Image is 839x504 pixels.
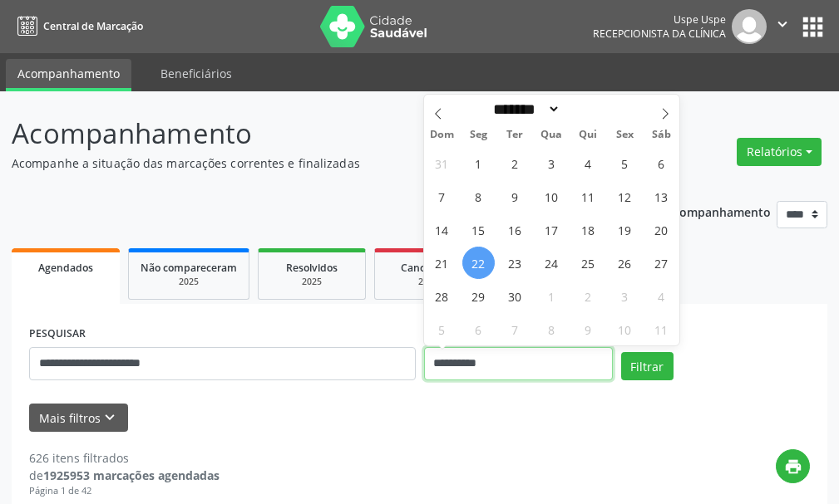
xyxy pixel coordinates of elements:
span: Outubro 9, 2025 [572,313,605,345]
button: apps [798,12,827,42]
div: 626 itens filtrados [29,449,220,467]
span: Não compareceram [141,261,237,275]
span: Setembro 16, 2025 [499,213,531,246]
span: Setembro 28, 2025 [426,280,458,312]
span: Resolvidos [286,261,338,275]
input: Year [560,100,615,118]
span: Cancelados [401,261,457,275]
span: Setembro 26, 2025 [609,247,641,279]
span: Setembro 29, 2025 [462,280,495,312]
span: Setembro 12, 2025 [609,180,641,213]
span: Setembro 9, 2025 [499,180,531,213]
span: Setembro 22, 2025 [462,247,495,279]
i: keyboard_arrow_down [101,409,119,427]
span: Setembro 8, 2025 [462,180,495,213]
a: Acompanhamento [6,59,131,91]
span: Setembro 4, 2025 [572,147,605,179]
button: print [776,449,810,483]
span: Outubro 10, 2025 [609,313,641,345]
span: Outubro 7, 2025 [499,313,531,345]
span: Setembro 24, 2025 [535,247,568,279]
span: Dom [424,130,461,140]
span: Setembro 6, 2025 [645,147,678,179]
span: Setembro 3, 2025 [535,147,568,179]
span: Setembro 21, 2025 [426,247,458,279]
span: Seg [460,130,496,140]
span: Setembro 20, 2025 [645,213,678,246]
span: Setembro 25, 2025 [572,247,605,279]
span: Sex [606,130,643,140]
div: 2025 [141,276,237,288]
span: Outubro 6, 2025 [462,313,495,345]
span: Recepcionista da clínica [593,27,726,41]
span: Outubro 3, 2025 [609,280,641,312]
div: 2025 [387,276,470,288]
span: Setembro 17, 2025 [535,213,568,246]
span: Outubro 2, 2025 [572,280,605,312]
label: PESQUISAR [29,321,86,347]
span: Setembro 15, 2025 [462,213,495,246]
span: Setembro 27, 2025 [645,247,678,279]
span: Outubro 5, 2025 [426,313,458,345]
div: Página 1 de 42 [29,484,220,498]
div: 2025 [270,276,353,288]
button:  [767,9,798,44]
p: Acompanhamento [12,113,583,154]
a: Central de Marcação [12,12,143,40]
p: Acompanhe a situação das marcações correntes e finalizadas [12,154,583,172]
span: Agosto 31, 2025 [426,147,458,179]
span: Ter [496,130,533,140]
span: Setembro 23, 2025 [499,247,531,279]
span: Outubro 4, 2025 [645,280,678,312]
span: Setembro 18, 2025 [572,213,605,246]
i: print [784,458,802,476]
div: Uspe Uspe [593,12,726,27]
span: Setembro 2, 2025 [499,147,531,179]
p: Ano de acompanhamento [624,201,771,222]
span: Setembro 1, 2025 [462,147,495,179]
span: Qui [570,130,606,140]
button: Relatórios [737,138,822,166]
span: Setembro 11, 2025 [572,180,605,213]
strong: 1925953 marcações agendadas [43,467,220,483]
img: img [732,9,767,44]
span: Setembro 14, 2025 [426,213,458,246]
a: Beneficiários [149,59,244,88]
div: de [29,467,220,484]
span: Setembro 7, 2025 [426,180,458,213]
span: Central de Marcação [43,19,143,33]
span: Agendados [38,261,93,275]
span: Outubro 8, 2025 [535,313,568,345]
i:  [773,15,792,33]
span: Setembro 10, 2025 [535,180,568,213]
span: Setembro 5, 2025 [609,147,641,179]
span: Qua [533,130,570,140]
button: Filtrar [621,352,674,380]
span: Setembro 13, 2025 [645,180,678,213]
select: Month [488,100,561,118]
span: Outubro 11, 2025 [645,313,678,345]
span: Setembro 30, 2025 [499,280,531,312]
span: Outubro 1, 2025 [535,280,568,312]
span: Sáb [643,130,679,140]
button: Mais filtroskeyboard_arrow_down [29,404,128,433]
span: Setembro 19, 2025 [609,213,641,246]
